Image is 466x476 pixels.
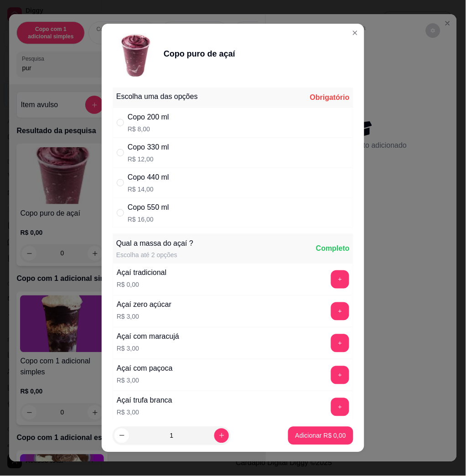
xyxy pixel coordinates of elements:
div: Qual a massa do açaí ? [116,238,193,249]
div: Obrigatório [310,92,350,103]
div: Completo [316,243,350,254]
button: add [331,334,349,352]
button: Adicionar R$ 0,00 [288,427,353,445]
button: add [331,270,349,289]
div: Copo 200 ml [128,112,169,123]
p: R$ 3,00 [117,312,171,321]
div: Copo 550 ml [128,202,169,213]
p: R$ 16,00 [128,215,169,224]
div: Copo puro de açaí [164,47,235,60]
div: Açaí zero açúcar [117,300,171,310]
div: Escolha até 2 opções [116,251,193,260]
img: product-image [113,31,158,77]
p: R$ 0,00 [117,280,166,290]
button: Close [348,26,362,40]
div: Escolha uma das opções [116,91,198,102]
p: Adicionar R$ 0,00 [295,431,346,440]
button: add [331,398,349,416]
div: Açaí trufa branca [117,395,172,406]
p: R$ 12,00 [128,155,169,164]
button: add [331,366,349,384]
div: Copo 440 ml [128,172,169,183]
div: Copo 330 ml [128,142,169,153]
p: R$ 3,00 [117,408,172,417]
p: R$ 3,00 [117,344,179,353]
p: R$ 8,00 [128,124,169,134]
div: Açaí com maracujá [117,331,179,342]
p: R$ 3,00 [117,376,173,385]
button: decrease-product-quantity [114,429,129,443]
button: increase-product-quantity [214,429,229,443]
button: add [331,302,349,321]
p: R$ 14,00 [128,185,169,194]
div: Açaí com paçoca [117,363,173,374]
div: Açaí tradicional [117,268,166,279]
